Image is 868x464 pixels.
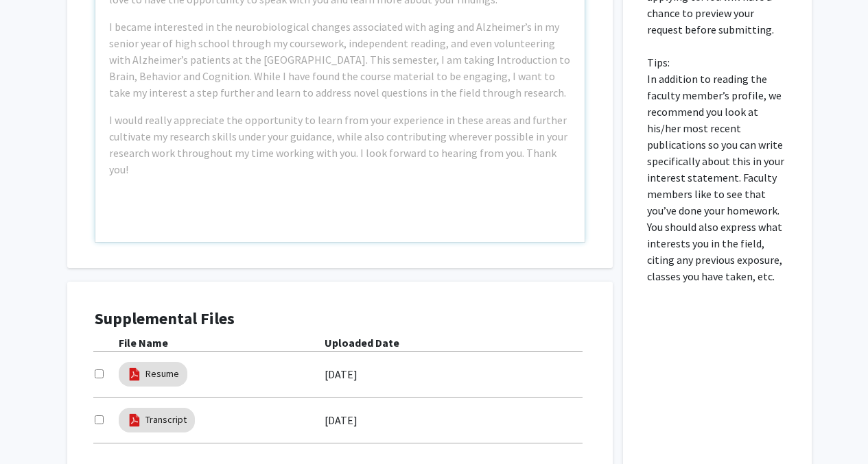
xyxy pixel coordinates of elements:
b: Uploaded Date [325,336,399,350]
img: pdf_icon.png [127,367,142,382]
img: pdf_icon.png [127,413,142,428]
h4: Supplemental Files [95,309,585,329]
p: I would really appreciate the opportunity to learn from your experience in these areas and furthe... [109,112,571,178]
p: I became interested in the neurobiological changes associated with aging and Alzheimer’s in my se... [109,19,571,101]
label: [DATE] [325,408,357,432]
b: File Name [119,336,168,350]
label: [DATE] [325,363,357,386]
a: Transcript [145,413,187,427]
a: Resume [145,367,179,381]
iframe: Chat [10,402,58,454]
